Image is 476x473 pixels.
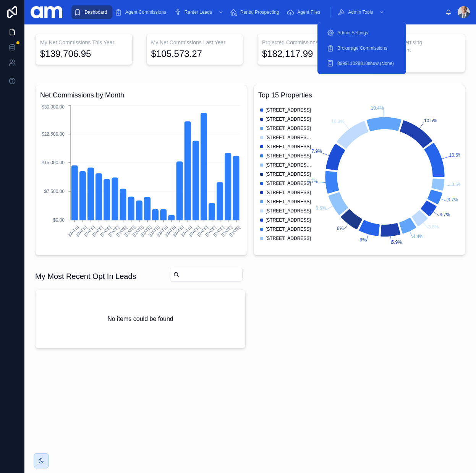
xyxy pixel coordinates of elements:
tspan: $7,500.00 [44,189,65,194]
span: Admin Tools [348,9,373,15]
span: [STREET_ADDRESS] [266,107,311,113]
span: [STREET_ADDRESS] [266,235,311,241]
text: [DATE] [172,225,185,237]
span: [STREET_ADDRESS] [266,171,311,177]
a: Agent Files [284,5,325,19]
span: [STREET_ADDRESS] [266,190,311,196]
tspan: 6% [337,226,344,231]
text: [DATE] [180,225,193,237]
img: App logo [31,6,62,18]
span: Agent Files [297,9,320,15]
h1: My Most Recent Opt In Leads [35,271,136,282]
tspan: $22,500.00 [42,131,65,137]
text: [DATE] [164,225,176,237]
tspan: 3.7% [448,197,458,202]
span: Dashboard [84,9,107,15]
tspan: 10.4% [371,105,384,111]
tspan: 6% [359,237,366,243]
div: $105,573.27 [151,48,202,60]
span: Renter Leads [185,9,212,15]
span: [STREET_ADDRESS] [266,217,311,223]
text: [DATE] [67,225,79,237]
text: [DATE] [212,225,225,237]
tspan: 5.9% [392,240,402,245]
tspan: 10.3% [331,119,344,124]
a: Admin Settings [322,26,402,40]
a: Admin Tools [335,5,388,19]
div: $139,706.95 [40,48,91,60]
tspan: 7.9% [311,149,322,154]
tspan: 3.7% [440,212,450,217]
span: [STREET_ADDRESS] [266,116,311,122]
text: [DATE] [99,225,112,237]
span: Admin Settings [337,30,368,36]
span: 899911028810shuw (clone) [337,60,394,66]
tspan: 6.7% [308,179,318,184]
span: [STREET_ADDRESS][PERSON_NAME] [266,162,311,168]
a: Rental Prospecting [227,5,284,19]
div: chart [40,104,242,250]
span: [STREET_ADDRESS] [266,153,311,159]
a: Brokerage Commissions [322,41,402,55]
text: [DATE] [91,225,104,237]
a: Agent Commissions [112,5,172,19]
text: [DATE] [204,225,217,237]
h3: Projected Commissions [262,39,350,46]
tspan: 6.6% [316,206,326,211]
text: [DATE] [156,225,168,237]
text: [DATE] [228,225,241,237]
tspan: $15,000.00 [42,160,65,165]
a: Renter Leads [172,5,227,19]
div: chart [258,104,460,250]
text: [DATE] [123,225,136,237]
span: [STREET_ADDRESS] [266,180,311,186]
text: [DATE] [83,225,96,237]
text: [DATE] [115,225,128,237]
tspan: 3.5% [452,182,462,187]
div: $182,117.99 [262,48,313,60]
tspan: $0.00 [53,217,65,223]
h3: My Net Commissions Last Year [151,39,239,46]
span: [STREET_ADDRESS] [266,226,311,232]
span: Brokerage Commissions [337,45,387,51]
h3: Top 15 Properties [258,90,460,100]
h3: Net Commissions by Month [40,90,242,100]
tspan: 4.4% [413,234,424,239]
span: [STREET_ADDRESS][PERSON_NAME] [266,134,311,141]
span: [STREET_ADDRESS] [266,144,311,150]
h3: My Net Commissions This Year [40,39,128,46]
text: [DATE] [148,225,160,237]
text: [DATE] [188,225,201,237]
text: [DATE] [196,225,209,237]
div: scrollable content [68,4,445,21]
tspan: 10.5% [424,118,437,123]
text: [DATE] [220,225,233,237]
tspan: $30,000.00 [42,104,65,110]
tspan: 3.8% [428,224,439,230]
text: [DATE] [107,225,120,237]
a: 899911028810shuw (clone) [322,57,402,70]
a: Dashboard [71,5,112,19]
h3: Available Advertising Remibursement [373,39,461,54]
text: [DATE] [140,225,152,237]
span: [STREET_ADDRESS] [266,199,311,205]
h2: No items could be found [107,314,173,324]
span: Rental Prospecting [240,9,279,15]
span: [STREET_ADDRESS] [266,125,311,131]
text: [DATE] [75,225,88,237]
tspan: 10.6% [449,152,462,158]
span: Agent Commissions [125,9,166,15]
text: [DATE] [131,225,144,237]
span: [STREET_ADDRESS] [266,208,311,214]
